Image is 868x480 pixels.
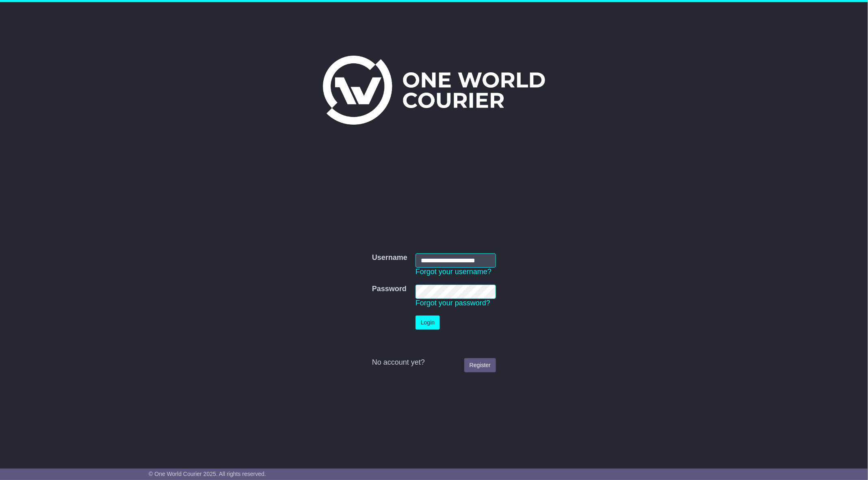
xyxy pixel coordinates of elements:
[372,358,496,367] div: No account yet?
[464,358,496,372] a: Register
[323,56,545,125] img: One World
[149,471,266,477] span: © One World Courier 2025. All rights reserved.
[416,268,491,276] a: Forgot your username?
[416,299,490,307] a: Forgot your password?
[372,253,407,262] label: Username
[372,285,407,294] label: Password
[416,316,440,330] button: Login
